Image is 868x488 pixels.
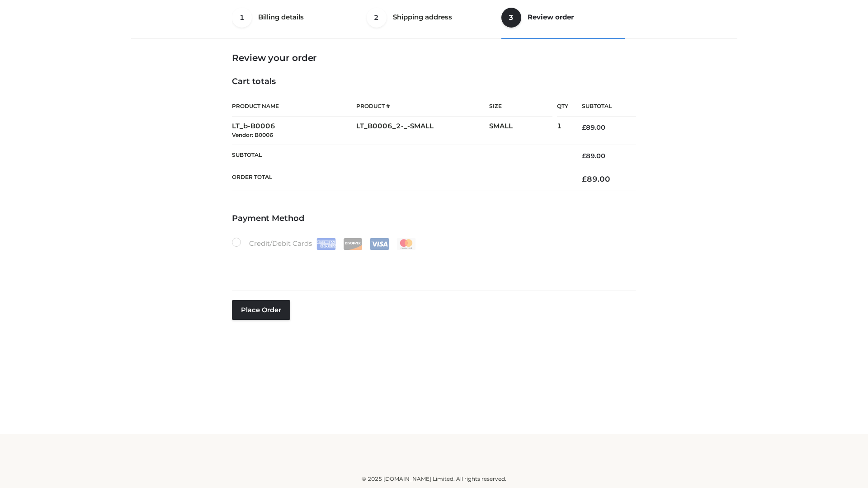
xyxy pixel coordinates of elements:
td: SMALL [489,117,557,145]
td: LT_B0006_2-_-SMALL [356,117,489,145]
bdi: 89.00 [582,174,610,183]
label: Credit/Debit Cards [232,238,417,250]
button: Place order [232,300,290,320]
th: Product # [356,96,489,117]
td: LT_b-B0006 [232,117,356,145]
img: Mastercard [396,238,416,250]
small: Vendor: B0006 [232,131,273,138]
th: Qty [557,96,568,117]
h4: Cart totals [232,77,636,87]
h4: Payment Method [232,214,636,224]
img: Discover [343,238,363,250]
bdi: 89.00 [582,152,605,160]
span: £ [582,174,587,183]
td: 1 [557,117,568,145]
img: Amex [316,238,336,250]
th: Order Total [232,167,568,191]
th: Size [489,96,552,117]
th: Subtotal [232,145,568,167]
iframe: Secure payment input frame [230,248,634,281]
th: Subtotal [568,96,636,117]
span: £ [582,123,586,131]
h3: Review your order [232,52,636,63]
bdi: 89.00 [582,123,605,131]
div: © 2025 [DOMAIN_NAME] Limited. All rights reserved. [134,474,734,483]
span: £ [582,152,586,160]
th: Product Name [232,96,356,117]
img: Visa [370,238,389,250]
